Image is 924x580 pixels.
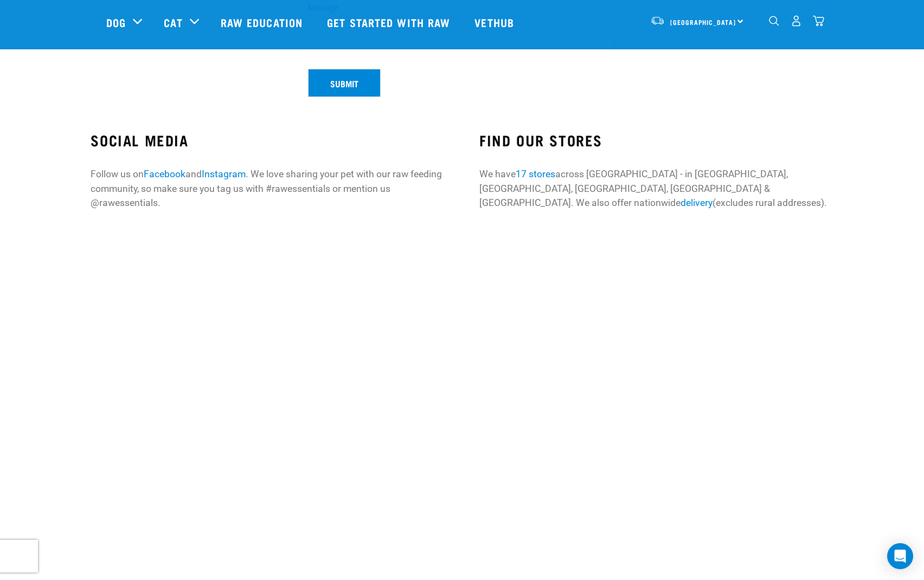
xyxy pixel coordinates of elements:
img: home-icon@2x.png [813,15,824,27]
a: Instagram [202,169,246,179]
h3: SOCIAL MEDIA [91,132,445,149]
a: delivery [681,197,713,208]
span: [GEOGRAPHIC_DATA] [670,20,736,24]
a: Get started with Raw [316,1,464,44]
button: Submit [308,69,381,97]
img: user.png [791,15,802,27]
a: Dog [106,14,126,30]
img: home-icon-1@2x.png [769,16,779,26]
a: Vethub [464,1,528,44]
img: van-moving.png [650,16,665,25]
p: We have across [GEOGRAPHIC_DATA] - in [GEOGRAPHIC_DATA], [GEOGRAPHIC_DATA], [GEOGRAPHIC_DATA], [G... [479,167,833,210]
h3: FIND OUR STORES [479,132,833,149]
a: 17 stores [516,169,555,179]
a: Facebook [144,169,185,179]
div: Open Intercom Messenger [887,543,913,569]
p: Follow us on and . We love sharing your pet with our raw feeding community, so make sure you tag ... [91,167,445,210]
a: Cat [164,14,182,30]
a: Raw Education [210,1,316,44]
